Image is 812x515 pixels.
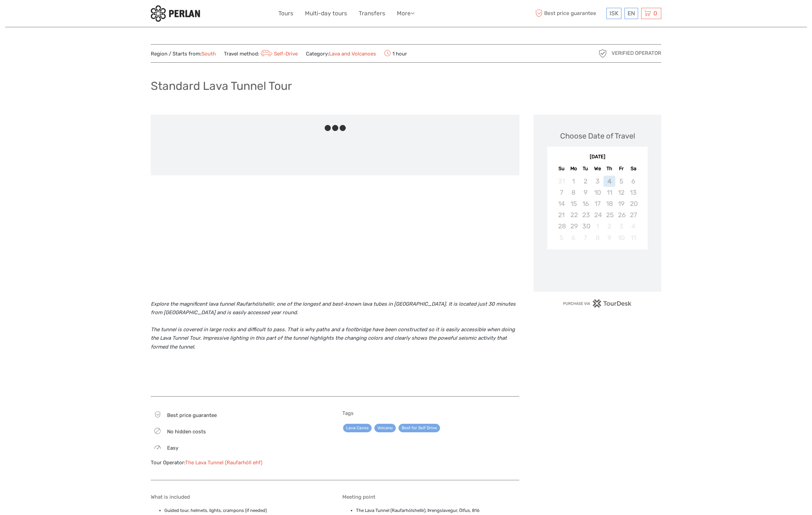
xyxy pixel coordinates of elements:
div: Not available Sunday, September 14th, 2025 [555,198,567,209]
div: Not available Sunday, September 21st, 2025 [555,209,567,221]
div: Not available Saturday, September 6th, 2025 [627,176,639,187]
div: Not available Saturday, September 20th, 2025 [627,198,639,209]
a: Lava Caves [343,424,372,432]
span: Category: [306,50,376,58]
div: Not available Thursday, September 25th, 2025 [603,209,615,221]
div: Not available Tuesday, September 16th, 2025 [580,198,591,209]
div: Not available Monday, October 6th, 2025 [568,232,580,243]
span: Region / Starts from: [151,50,216,58]
div: Not available Tuesday, October 7th, 2025 [580,232,591,243]
div: Not available Friday, September 26th, 2025 [615,209,627,221]
div: Not available Friday, October 10th, 2025 [615,232,627,243]
img: PurchaseViaTourDesk.png [563,299,632,308]
div: EN [624,8,638,19]
div: Not available Sunday, August 31st, 2025 [555,176,567,187]
a: South [201,51,216,57]
div: [DATE] [547,154,648,161]
span: Verified Operator [612,50,661,57]
div: Not available Wednesday, September 24th, 2025 [591,209,603,221]
div: Not available Wednesday, September 10th, 2025 [591,187,603,198]
div: Th [603,164,615,173]
div: Not available Thursday, October 2nd, 2025 [603,221,615,232]
div: Not available Wednesday, October 8th, 2025 [591,232,603,243]
span: Best price guarantee [534,8,605,19]
a: Lava and Volcanoes [329,51,376,57]
div: Not available Monday, September 15th, 2025 [568,198,580,209]
div: Not available Wednesday, September 17th, 2025 [591,198,603,209]
div: Fr [615,164,627,173]
a: Best for Self Drive [399,424,440,432]
div: Not available Monday, September 1st, 2025 [568,176,580,187]
div: Not available Tuesday, September 23rd, 2025 [580,209,591,221]
span: Easy [167,445,178,451]
div: Not available Tuesday, September 30th, 2025 [580,221,591,232]
a: The Lava Tunnel (Raufarhóll ehf) [185,460,262,466]
a: Volcano [374,424,396,432]
div: Not available Sunday, September 28th, 2025 [555,221,567,232]
span: Best price guarantee [167,412,217,418]
li: The Lava Tunnel (Raufarhólshellir), Þrengslavegur, Ölfus, 816 [356,507,520,514]
div: Not available Saturday, October 4th, 2025 [627,221,639,232]
span: 0 [652,10,658,17]
a: Tours [278,9,293,18]
i: Explore the magnificent lava tunnel Raufarhólshellir, one of the longest and best-known lava tube... [151,301,516,316]
div: Not available Friday, September 19th, 2025 [615,198,627,209]
div: We [591,164,603,173]
h1: Standard Lava Tunnel Tour [151,79,292,93]
h5: Tags [342,410,520,416]
span: ISK [610,10,618,17]
div: Not available Monday, September 29th, 2025 [568,221,580,232]
a: Self-Drive [259,51,298,57]
a: Transfers [359,9,385,18]
div: Not available Saturday, September 27th, 2025 [627,209,639,221]
h5: Meeting point [342,494,520,500]
div: month 2025-09 [549,176,645,243]
div: Tu [580,164,591,173]
div: Not available Thursday, September 4th, 2025 [603,176,615,187]
div: Not available Saturday, September 13th, 2025 [627,187,639,198]
div: Not available Wednesday, September 3rd, 2025 [591,176,603,187]
a: Multi-day tours [305,9,347,18]
div: Not available Thursday, October 9th, 2025 [603,232,615,243]
h5: What is included [151,494,328,500]
a: More [397,9,415,18]
div: Not available Monday, September 8th, 2025 [568,187,580,198]
div: Not available Thursday, September 11th, 2025 [603,187,615,198]
img: 288-6a22670a-0f57-43d8-a107-52fbc9b92f2c_logo_small.jpg [151,5,200,22]
div: Not available Friday, September 5th, 2025 [615,176,627,187]
img: verified_operator_grey_128.png [597,48,608,59]
div: Not available Friday, September 12th, 2025 [615,187,627,198]
div: Not available Friday, October 3rd, 2025 [615,221,627,232]
div: Not available Sunday, September 7th, 2025 [555,187,567,198]
div: Mo [568,164,580,173]
span: 1 hour [384,49,407,58]
div: Su [555,164,567,173]
div: Not available Wednesday, October 1st, 2025 [591,221,603,232]
li: Guided tour, helmets, lights, crampons (if needed) [164,507,328,514]
div: Choose Date of Travel [560,131,635,141]
div: Loading... [595,267,600,272]
div: Tour Operator: [151,459,328,466]
div: Not available Thursday, September 18th, 2025 [603,198,615,209]
div: Not available Sunday, October 5th, 2025 [555,232,567,243]
div: Not available Monday, September 22nd, 2025 [568,209,580,221]
i: The tunnel is covered in large rocks and difficult to pass. That is why paths and a footbridge ha... [151,326,515,350]
div: Not available Tuesday, September 9th, 2025 [580,187,591,198]
span: Travel method: [224,49,298,58]
div: Sa [627,164,639,173]
div: Not available Tuesday, September 2nd, 2025 [580,176,591,187]
span: No hidden costs [167,429,206,435]
div: Not available Saturday, October 11th, 2025 [627,232,639,243]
